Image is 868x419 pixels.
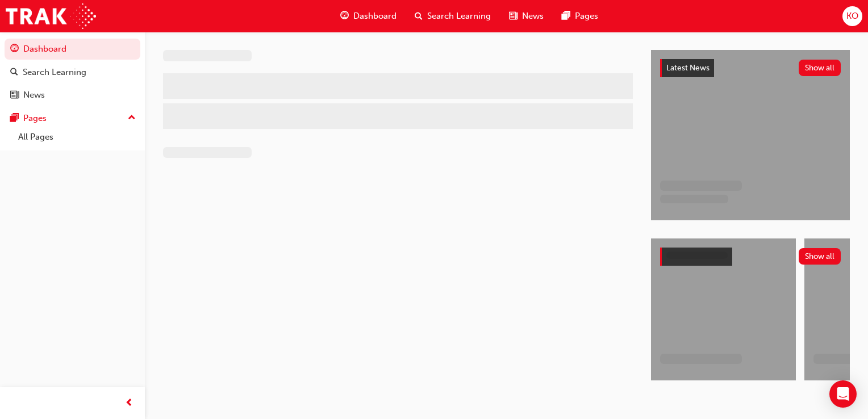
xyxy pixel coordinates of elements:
div: News [23,89,45,102]
span: guage-icon [340,9,349,23]
span: pages-icon [562,9,570,23]
span: pages-icon [10,114,19,124]
a: Latest NewsShow all [660,59,841,77]
span: news-icon [509,9,518,23]
a: guage-iconDashboard [331,5,406,28]
span: search-icon [10,68,18,78]
img: Trak [6,3,96,29]
span: guage-icon [10,44,19,55]
button: Show all [799,248,841,265]
button: KO [842,6,862,26]
span: news-icon [10,90,19,100]
a: Search Learning [5,62,140,83]
div: Search Learning [23,66,86,79]
span: Dashboard [353,10,397,23]
button: DashboardSearch LearningNews [5,36,140,108]
div: Open Intercom Messenger [829,380,857,408]
span: up-icon [128,111,136,125]
span: News [522,10,544,23]
span: KO [846,10,858,23]
a: All Pages [14,128,140,146]
span: Pages [575,10,598,23]
a: pages-iconPages [553,5,607,28]
span: prev-icon [125,396,133,410]
div: Pages [23,112,47,125]
button: Pages [5,108,140,129]
a: Show all [660,248,841,266]
a: News [5,85,140,106]
a: Dashboard [5,39,140,60]
span: Latest News [666,63,710,73]
a: search-iconSearch Learning [406,5,500,28]
button: Show all [799,60,841,76]
a: news-iconNews [500,5,553,28]
span: search-icon [415,9,423,23]
span: Search Learning [427,10,491,23]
